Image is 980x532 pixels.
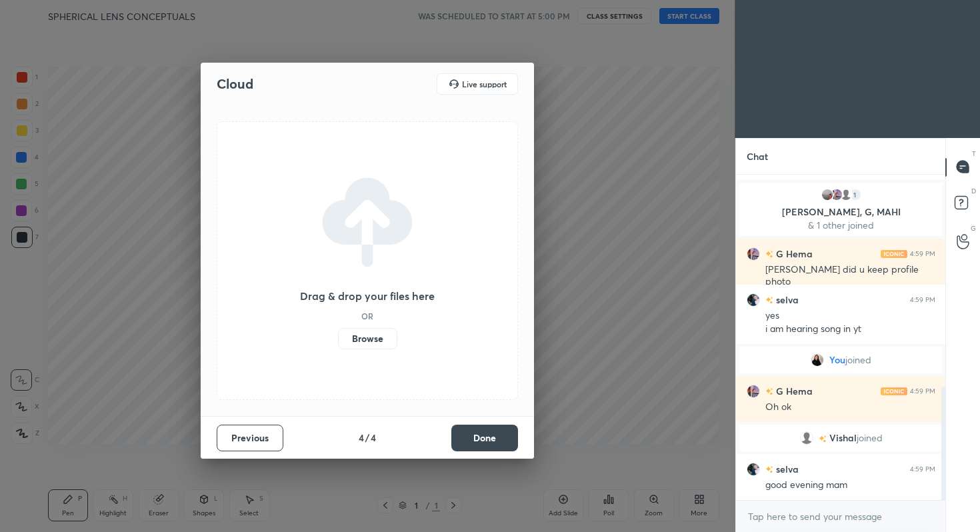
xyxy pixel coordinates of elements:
img: iconic-light.a09c19a4.png [881,249,907,257]
h5: Live support [462,80,507,88]
span: joined [856,433,882,443]
div: 4:59 PM [910,465,935,473]
div: 4:59 PM [910,387,935,395]
p: D [971,186,976,196]
p: Chat [736,139,779,174]
img: b73bd00e7eef4ad08db9e1fe45857025.jpg [747,247,760,260]
button: Previous [217,425,283,451]
img: default.png [799,431,813,445]
h4: 4 [371,431,376,445]
div: good evening mam [765,479,935,492]
div: i am hearing song in yt [765,323,935,336]
img: b66cc740667a4157bffabae5d27325ca.jpg [820,188,833,201]
h6: G Hema [773,247,813,261]
h6: selva [773,462,799,476]
div: 1 [848,188,861,201]
h2: Cloud [217,75,253,93]
img: no-rating-badge.077c3623.svg [765,251,773,258]
h4: 4 [359,431,364,445]
div: yes [765,309,935,323]
div: grid [736,175,946,500]
button: Done [451,425,518,451]
span: Vishal [829,433,856,443]
h3: Drag & drop your files here [300,291,435,301]
img: 263bd4893d0d45f69ecaf717666c2383.jpg [811,353,824,367]
span: You [829,355,845,365]
img: no-rating-badge.077c3623.svg [765,388,773,395]
p: [PERSON_NAME], G, MAHI [747,207,935,217]
img: 66a860d3dd8e4db99cdd8d4768176d32.jpg [747,462,760,475]
h5: OR [361,312,373,320]
img: b73bd00e7eef4ad08db9e1fe45857025.jpg [747,384,760,397]
p: G [971,223,976,233]
img: default.png [839,188,852,201]
h6: selva [773,293,799,307]
div: 4:59 PM [910,249,935,257]
img: 66a860d3dd8e4db99cdd8d4768176d32.jpg [747,293,760,306]
img: no-rating-badge.077c3623.svg [818,435,826,442]
div: 4:59 PM [910,295,935,303]
h4: / [365,431,369,445]
p: & 1 other joined [747,220,935,231]
img: no-rating-badge.077c3623.svg [765,297,773,304]
img: iconic-light.a09c19a4.png [881,387,907,395]
img: b73bd00e7eef4ad08db9e1fe45857025.jpg [829,188,843,201]
div: Oh ok [765,401,935,414]
img: no-rating-badge.077c3623.svg [765,466,773,473]
div: [PERSON_NAME] did u keep profile photo [765,263,935,289]
h6: G Hema [773,384,813,398]
p: T [972,149,976,159]
span: joined [845,355,871,365]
